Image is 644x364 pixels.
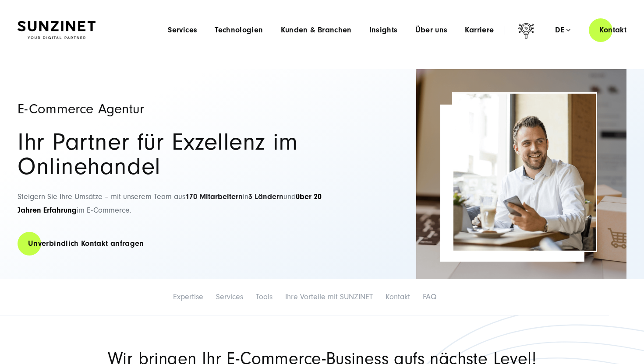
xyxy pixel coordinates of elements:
[18,130,324,179] h2: Ihr Partner für Exzellenz im Onlinehandel
[416,69,626,279] img: E-Commerce Agentur SUNZINET - hintergrund Bild mit Paket
[369,26,398,35] a: Insights
[256,292,272,301] a: Tools
[453,94,596,251] img: E-Commerce Agentur SUNZINET
[18,190,324,217] p: Steigern Sie Ihre Umsätze – mit unserem Team aus in und im E-Commerce.
[589,17,637,42] a: Kontakt
[285,292,373,301] a: Ihre Vorteile mit SUNZINET
[248,192,283,201] strong: 3 Ländern
[415,26,448,35] a: Über uns
[215,26,263,35] a: Technologien
[423,292,436,301] a: FAQ
[18,21,96,39] img: SUNZINET Full Service Digital Agentur
[281,26,352,35] a: Kunden & Branchen
[168,26,197,35] a: Services
[18,102,324,116] h1: E-Commerce Agentur
[18,231,155,256] a: Unverbindlich Kontakt anfragen
[465,26,494,35] a: Karriere
[185,192,243,201] strong: 170 Mitarbeitern
[555,26,570,35] div: de
[216,292,243,301] a: Services
[173,292,203,301] a: Expertise
[18,192,322,215] span: über 20 Jahren Erfahrung
[386,292,410,301] a: Kontakt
